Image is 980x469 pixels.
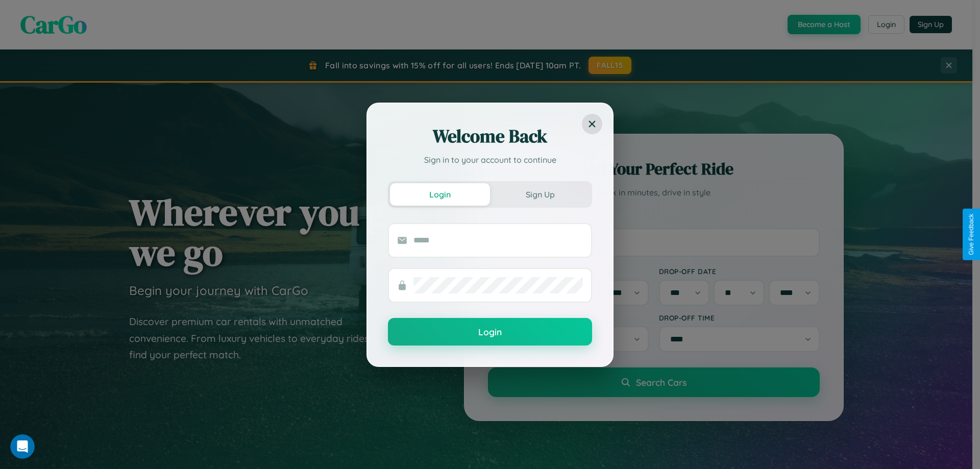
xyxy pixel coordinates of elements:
[390,183,490,206] button: Login
[388,154,592,166] p: Sign in to your account to continue
[388,124,592,149] h2: Welcome Back
[490,183,590,206] button: Sign Up
[10,434,35,459] iframe: Intercom live chat
[968,214,975,255] div: Give Feedback
[388,318,592,345] button: Login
